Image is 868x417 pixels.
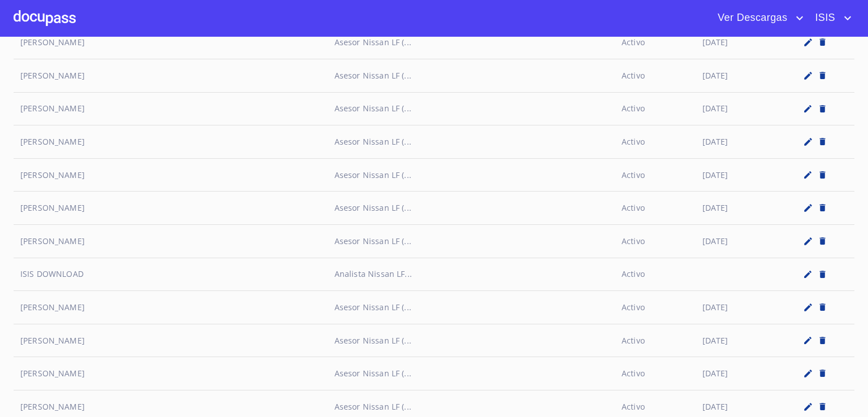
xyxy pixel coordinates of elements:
td: Activo [615,324,696,357]
td: [PERSON_NAME] [14,324,328,357]
td: Activo [615,192,696,225]
td: Activo [615,258,696,291]
td: Asesor Nissan LF (... [328,125,615,159]
button: account of current user [806,9,854,27]
td: Activo [615,59,696,92]
span: ISIS [806,9,841,27]
td: [DATE] [696,192,776,225]
td: Asesor Nissan LF (... [328,158,615,192]
td: Activo [615,92,696,125]
td: ISIS DOWNLOAD [14,258,328,291]
td: Activo [615,125,696,159]
td: Asesor Nissan LF (... [328,224,615,258]
td: Activo [615,26,696,59]
button: account of current user [709,9,806,27]
td: [PERSON_NAME] [14,357,328,390]
td: Activo [615,291,696,324]
td: [PERSON_NAME] [14,125,328,159]
td: [DATE] [696,291,776,324]
td: [DATE] [696,357,776,390]
td: Activo [615,357,696,390]
td: Asesor Nissan LF (... [328,291,615,324]
td: Asesor Nissan LF (... [328,192,615,225]
td: [DATE] [696,158,776,192]
td: [DATE] [696,92,776,125]
td: Asesor Nissan LF (... [328,324,615,357]
td: [DATE] [696,324,776,357]
td: [PERSON_NAME] [14,224,328,258]
td: [PERSON_NAME] [14,59,328,92]
td: [PERSON_NAME] [14,291,328,324]
td: Asesor Nissan LF (... [328,357,615,390]
td: Activo [615,158,696,192]
td: Asesor Nissan LF (... [328,92,615,125]
td: [PERSON_NAME] [14,26,328,59]
td: Activo [615,224,696,258]
td: [PERSON_NAME] [14,158,328,192]
td: [DATE] [696,224,776,258]
td: Asesor Nissan LF (... [328,26,615,59]
td: [PERSON_NAME] [14,192,328,225]
td: [DATE] [696,26,776,59]
td: [DATE] [696,125,776,159]
td: Analista Nissan LF... [328,258,615,291]
td: Asesor Nissan LF (... [328,59,615,92]
td: [PERSON_NAME] [14,92,328,125]
span: Ver Descargas [709,9,793,27]
td: [DATE] [696,59,776,92]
